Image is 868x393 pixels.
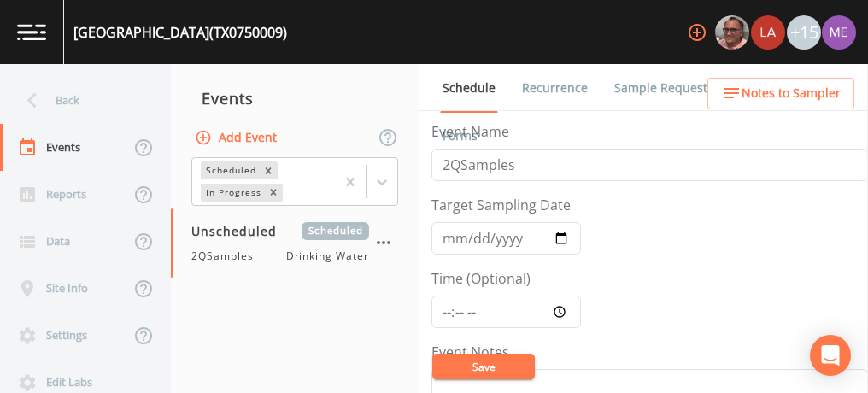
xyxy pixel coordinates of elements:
span: Unscheduled [191,222,289,240]
div: In Progress [201,184,264,202]
label: Target Sampling Date [431,195,571,215]
span: 2QSamples [191,249,264,264]
img: cf6e799eed601856facf0d2563d1856d [751,15,785,50]
div: Open Intercom Messenger [810,335,851,376]
div: Events [171,77,419,120]
a: Forms [440,112,480,160]
label: Time (Optional) [431,268,531,289]
span: Notes to Sampler [742,83,841,104]
a: Recurrence [519,64,590,112]
label: Event Notes [431,342,509,362]
img: d4d65db7c401dd99d63b7ad86343d265 [822,15,856,50]
button: Notes to Sampler [707,78,854,109]
div: [GEOGRAPHIC_DATA] (TX0750009) [73,22,287,43]
img: e2d790fa78825a4bb76dcb6ab311d44c [715,15,749,50]
div: Remove Scheduled [259,161,278,179]
a: UnscheduledScheduled2QSamplesDrinking Water [171,208,419,279]
div: +15 [787,15,821,50]
img: logo [17,24,46,40]
span: Scheduled [302,222,369,240]
label: Event Name [431,121,509,142]
a: Schedule [440,64,498,113]
button: Save [432,354,535,379]
span: Drinking Water [286,249,369,264]
div: Mike Franklin [714,15,750,50]
button: Add Event [191,122,284,154]
a: COC Details [737,64,810,112]
div: Remove In Progress [264,184,283,202]
a: Sample Requests [612,64,716,112]
div: Scheduled [201,161,259,179]
div: Lauren Saenz [750,15,786,50]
